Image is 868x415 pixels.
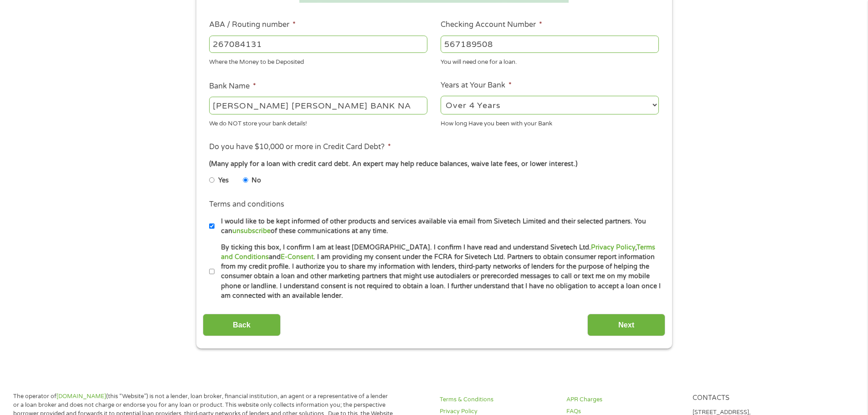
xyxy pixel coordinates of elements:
[209,55,427,67] div: Where the Money to be Deposited
[209,36,427,53] input: 263177916
[209,116,427,128] div: We do NOT store your bank details!
[281,253,313,261] a: E-Consent
[215,243,662,301] label: By ticking this box, I confirm I am at least [DEMOGRAPHIC_DATA]. I confirm I have read and unders...
[56,393,106,400] a: [DOMAIN_NAME]
[441,36,659,53] input: 345634636
[209,159,658,169] div: (Many apply for a loan with credit card debt. An expert may help reduce balances, waive late fees...
[693,394,808,403] h4: Contacts
[591,244,635,251] a: Privacy Policy
[440,395,555,404] a: Terms & Conditions
[232,227,271,235] a: unsubscribe
[252,176,261,186] label: No
[566,395,682,404] a: APR Charges
[209,200,284,209] label: Terms and conditions
[441,81,512,90] label: Years at Your Bank
[209,82,256,91] label: Bank Name
[221,244,655,261] a: Terms and Conditions
[215,217,662,236] label: I would like to be kept informed of other products and services available via email from Sivetech...
[209,20,296,30] label: ABA / Routing number
[203,314,281,336] input: Back
[587,314,665,336] input: Next
[441,55,659,67] div: You will need one for a loan.
[218,176,229,186] label: Yes
[441,20,542,30] label: Checking Account Number
[441,116,659,128] div: How long Have you been with your Bank
[209,142,391,152] label: Do you have $10,000 or more in Credit Card Debt?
